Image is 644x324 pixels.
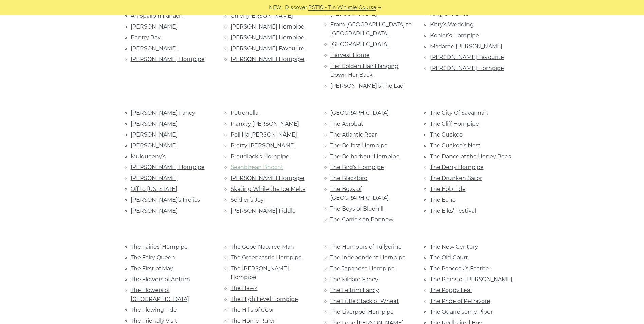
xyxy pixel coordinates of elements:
[131,142,178,149] a: [PERSON_NAME]
[231,45,305,52] a: [PERSON_NAME] Favourite
[430,164,484,170] a: The Derry Hornpipe
[330,52,370,58] a: Harvest Home
[131,153,166,160] a: Mulqueeny’s
[131,265,173,272] a: The First of May
[330,110,389,116] a: [GEOGRAPHIC_DATA]
[231,175,305,181] a: [PERSON_NAME] Hornpipe
[231,318,275,324] a: The Home Ruler
[430,43,502,50] a: Madame [PERSON_NAME]
[330,142,388,149] a: The Belfast Hornpipe
[131,121,178,127] a: [PERSON_NAME]
[330,131,377,138] a: The Atlantic Roar
[430,197,456,203] a: The Echo
[430,309,493,315] a: The Quarrelsome Piper
[131,287,189,302] a: The Flowers of [GEOGRAPHIC_DATA]
[330,164,384,170] a: The Bird’s Hornpipe
[430,287,472,293] a: The Poppy Leaf
[231,208,296,214] a: [PERSON_NAME] Fiddle
[330,63,399,78] a: Her Golden Hair Hanging Down Her Back
[131,110,195,116] a: [PERSON_NAME] Fancy
[430,21,474,28] a: Kitty’s Wedding
[330,205,383,212] a: The Boys of Bluehill
[330,21,412,37] a: From [GEOGRAPHIC_DATA] to [GEOGRAPHIC_DATA]
[430,142,481,149] a: The Cuckoo’s Nest
[330,41,389,48] a: [GEOGRAPHIC_DATA]
[231,265,289,281] a: The [PERSON_NAME] Hornpipe
[131,307,177,313] a: The Flowing Tide
[231,153,289,160] a: Proudlock’s Hornpipe
[231,197,264,203] a: Soldier’s Joy
[231,244,294,250] a: The Good Natured Man
[330,121,363,127] a: The Acrobat
[430,32,479,39] a: Kohler’s Hornpipe
[231,142,296,149] a: Pretty [PERSON_NAME]
[330,153,400,160] a: The Belharbour Hornpipe
[231,186,306,192] a: Skating While the Ice Melts
[231,23,305,30] a: [PERSON_NAME] Hornpipe
[285,4,307,12] span: Discover
[131,13,183,19] a: An Spailpín Fánach
[430,298,490,304] a: The Pride of Petravore
[430,153,511,160] a: The Dance of the Honey Bees
[330,276,378,283] a: The Kildare Fancy
[231,13,293,19] a: Chief [PERSON_NAME]
[131,208,178,214] a: [PERSON_NAME]
[231,56,305,62] a: [PERSON_NAME] Hornpipe
[430,65,504,71] a: [PERSON_NAME] Hornpipe
[430,186,466,192] a: The Ebb Tide
[131,164,205,170] a: [PERSON_NAME] Hornpipe
[430,244,478,250] a: The New Century
[330,265,395,272] a: The Japanese Hornpipe
[231,285,258,291] a: The Hawk
[131,254,175,261] a: The Fairy Queen
[131,56,205,62] a: [PERSON_NAME] Hornpipe
[330,244,402,250] a: The Humours of Tullycrine
[430,121,479,127] a: The Cliff Hornpipe
[131,45,178,52] a: [PERSON_NAME]
[430,175,482,181] a: The Drunken Sailor
[430,265,491,272] a: The Peacock’s Feather
[269,4,283,12] span: NEW:
[231,307,274,313] a: The Hills of Coor
[131,197,200,203] a: [PERSON_NAME]’s Frolics
[131,23,178,30] a: [PERSON_NAME]
[231,34,305,41] a: [PERSON_NAME] Hornpipe
[330,83,404,89] a: [PERSON_NAME]’s The Lad
[330,287,379,293] a: The Leitrim Fancy
[131,318,177,324] a: The Friendly Visit
[131,175,178,181] a: [PERSON_NAME]
[430,110,488,116] a: The City Of Savannah
[330,216,393,223] a: The Carrick on Bannow
[330,175,368,181] a: The Blackbird
[231,296,298,302] a: The High Level Hornpipe
[330,186,389,201] a: The Boys of [GEOGRAPHIC_DATA]
[330,298,399,304] a: The Little Stack of Wheat
[330,309,394,315] a: The Liverpool Hornpipe
[430,54,504,60] a: [PERSON_NAME] Favourite
[430,208,476,214] a: The Elks’ Festival
[231,164,283,170] a: Seanbhean Bhocht
[430,276,512,283] a: The Plains of [PERSON_NAME]
[430,131,463,138] a: The Cuckoo
[231,110,258,116] a: Petronella
[330,254,406,261] a: The Independent Hornpipe
[131,131,178,138] a: [PERSON_NAME]
[231,131,297,138] a: Poll Ha’[PERSON_NAME]
[308,4,376,12] a: PST10 - Tin Whistle Course
[231,254,302,261] a: The Greencastle Hornpipe
[131,186,177,192] a: Off to [US_STATE]
[131,276,190,283] a: The Flowers of Antrim
[430,254,468,261] a: The Old Court
[231,121,299,127] a: Planxty [PERSON_NAME]
[131,244,188,250] a: The Fairies’ Hornpipe
[131,34,161,41] a: Bantry Bay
